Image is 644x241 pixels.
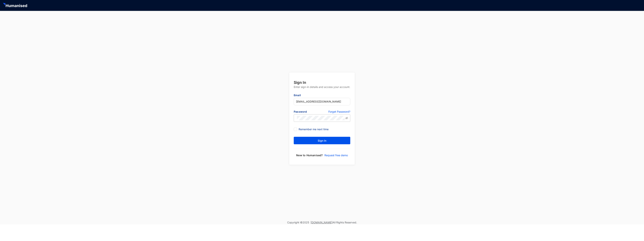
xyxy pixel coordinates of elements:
[328,110,350,114] a: Forget Password?
[294,93,350,98] p: Email
[3,3,28,8] img: HeaderHumanisedNameIcon.51e74e20af0cdc04d39a069d6394d6d9.svg
[296,153,323,157] p: New to Humanised?
[294,137,350,144] button: Sign In
[294,85,350,93] p: Enter sign-in details and access your account.
[318,139,326,143] span: Sign In
[294,80,350,85] p: Sign In
[345,117,348,119] span: eye-invisible
[294,110,322,114] p: Password
[323,153,348,157] a: Request free demo
[294,98,350,105] input: Enter your email
[287,221,357,224] p: Copyright © 2025 All Rights Reserved.
[297,127,330,131] span: Remember me next time
[311,221,332,224] a: [DOMAIN_NAME]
